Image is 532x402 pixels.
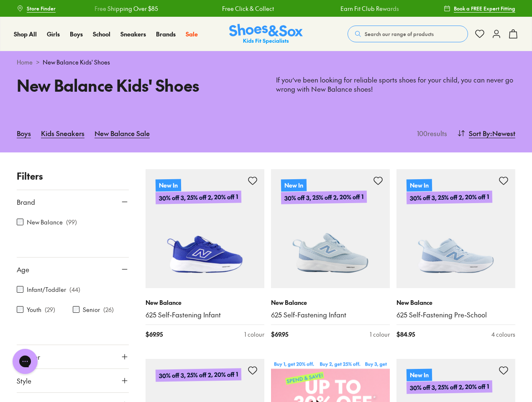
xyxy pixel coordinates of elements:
a: New In30% off 3, 25% off 2, 20% off 1 [396,169,515,288]
a: New In30% off 3, 25% off 2, 20% off 1 [146,169,264,288]
a: 625 Self-Fastening Pre-School [396,310,515,320]
p: 30% off 3, 25% off 2, 20% off 1 [407,191,492,204]
p: New Balance [271,298,390,307]
span: Style [17,376,31,386]
span: Store Finder [27,5,56,12]
a: Free Shipping Over $85 [95,4,158,13]
h1: New Balance Kids' Shoes [17,73,256,97]
a: 625 Self-Fastening Infant [146,310,264,320]
div: 1 colour [244,330,264,339]
span: Age [17,264,29,274]
a: Boys [17,124,31,142]
span: Sort By [469,128,490,138]
p: 30% off 3, 25% off 2, 20% off 1 [156,191,241,204]
iframe: Gorgias live chat messenger [8,346,42,377]
span: Search our range of products [365,30,434,38]
span: Book a FREE Expert Fitting [454,5,515,12]
p: New In [281,179,307,191]
p: 30% off 3, 25% off 2, 20% off 1 [407,380,492,394]
a: New In30% off 3, 25% off 2, 20% off 1 [271,169,390,288]
span: $ 69.95 [146,330,163,339]
label: Infant/Toddler [27,285,66,294]
p: 100 results [414,128,447,138]
a: 625 Self-Fastening Infant [271,310,390,320]
p: ( 99 ) [66,218,77,227]
span: $ 84.95 [396,330,415,339]
p: 30% off 3, 25% off 2, 20% off 1 [281,191,367,204]
a: Girls [47,30,60,39]
span: New Balance Kids' Shoes [43,58,110,67]
a: New Balance Sale [95,124,150,142]
a: Sale [186,30,198,39]
a: Kids Sneakers [41,124,84,142]
a: Home [17,58,33,67]
a: School [93,30,110,39]
a: Boys [70,30,83,39]
button: Age [17,258,129,281]
label: Senior [83,305,100,314]
a: Shoes & Sox [229,24,303,44]
div: 1 colour [370,330,390,339]
button: Sort By:Newest [457,124,515,142]
p: New Balance [146,298,264,307]
div: 4 colours [491,330,515,339]
button: Search our range of products [348,26,468,42]
a: Book a FREE Expert Fitting [444,1,515,16]
label: New Balance [27,218,63,227]
p: New Balance [396,298,515,307]
p: ( 44 ) [69,285,80,294]
p: ( 26 ) [103,305,114,314]
p: ( 29 ) [45,305,55,314]
p: Filters [17,169,129,183]
a: Store Finder [17,1,56,16]
p: New In [407,368,432,381]
div: > [17,58,515,67]
button: Style [17,369,129,392]
button: Gender [17,345,129,368]
span: $ 69.95 [271,330,288,339]
a: Free Click & Collect [222,4,274,13]
span: Brand [17,197,35,207]
a: Brands [156,30,176,39]
a: Sneakers [120,30,146,39]
p: New In [407,179,432,191]
span: : Newest [490,128,515,138]
p: New In [156,179,181,191]
button: Brand [17,190,129,214]
img: SNS_Logo_Responsive.svg [229,24,303,44]
p: 30% off 3, 25% off 2, 20% off 1 [156,368,241,382]
a: Earn Fit Club Rewards [340,4,399,13]
a: Shop All [14,30,37,39]
label: Youth [27,305,41,314]
p: If you’ve been looking for reliable sports shoes for your child, you can never go wrong with New ... [276,75,515,94]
